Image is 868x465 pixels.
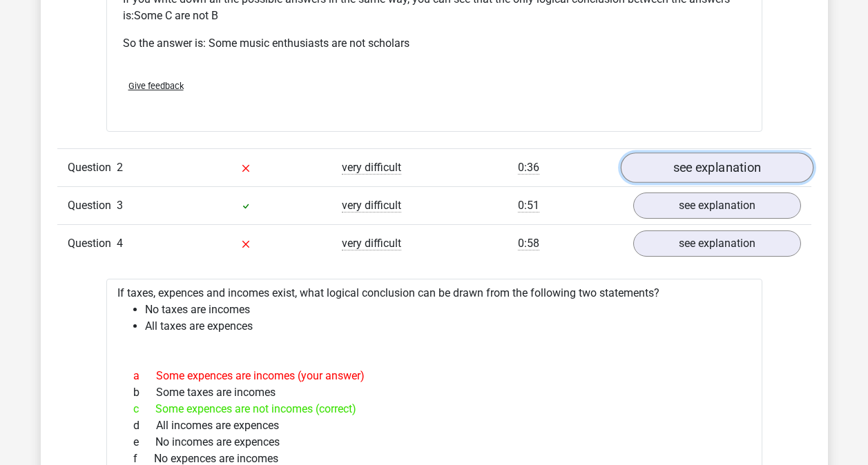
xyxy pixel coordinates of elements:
[133,384,156,401] span: b
[68,159,117,176] span: Question
[123,368,746,384] div: Some expences are incomes (your answer)
[123,35,746,52] p: So the answer is: Some music enthusiasts are not scholars
[123,417,746,434] div: All incomes are expences
[123,384,746,401] div: Some taxes are incomes
[518,237,539,250] span: 0:58
[117,199,123,212] span: 3
[123,434,746,451] div: No incomes are expences
[117,161,123,174] span: 2
[342,237,401,250] span: very difficult
[133,368,156,384] span: a
[518,199,539,212] span: 0:51
[518,161,539,175] span: 0:36
[123,401,746,417] div: Some expences are not incomes (correct)
[133,434,155,451] span: e
[68,235,117,252] span: Question
[342,161,401,175] span: very difficult
[128,81,184,91] span: Give feedback
[633,192,801,219] a: see explanation
[145,301,751,318] li: No taxes are incomes
[117,237,123,250] span: 4
[633,230,801,257] a: see explanation
[620,152,813,183] a: see explanation
[342,199,401,212] span: very difficult
[145,318,751,335] li: All taxes are expences
[68,197,117,214] span: Question
[133,401,155,417] span: c
[133,417,156,434] span: d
